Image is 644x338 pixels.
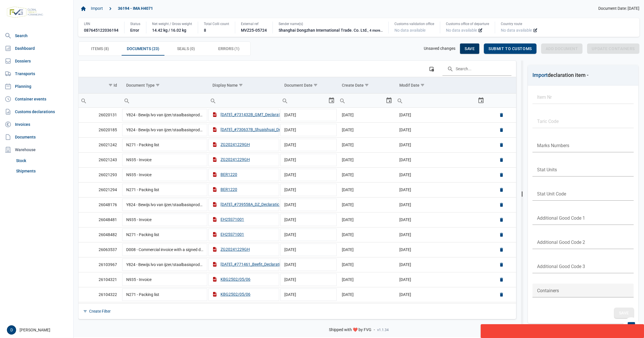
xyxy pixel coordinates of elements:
[284,217,296,222] span: [DATE]
[91,45,109,52] span: Items (8)
[460,43,479,54] div: Save
[78,182,122,197] td: 26021294
[78,227,122,242] td: 26048482
[342,113,354,117] span: [DATE]
[399,277,411,282] span: [DATE]
[83,61,511,77] div: Data grid toolbar
[501,27,532,33] span: No data available
[399,113,411,117] span: [DATE]
[2,144,71,155] div: Warehouse
[499,292,504,297] a: Delete
[78,94,122,107] input: Filter cell
[78,137,122,152] td: 26021242
[78,61,516,319] div: Data grid with 23 rows and 6 columns
[342,83,364,88] div: Create Date
[212,157,250,162] div: ZG20241229GH
[126,83,155,88] div: Document Type
[342,157,354,162] span: [DATE]
[337,94,386,107] input: Filter cell
[313,83,318,87] span: Show filter options for column 'Document Date'
[2,131,71,143] a: Documents
[337,77,395,94] td: Column Create Date
[399,202,411,207] span: [DATE]
[208,94,218,107] div: Search box
[156,83,160,87] span: Show filter options for column 'Document Type'
[78,152,122,167] td: 26021243
[532,71,589,79] div: declaration item -
[2,119,71,130] a: Invoices
[5,4,45,20] img: FVG - Global freight forwarding
[78,272,122,287] td: 26104321
[499,172,504,177] a: Delete
[122,227,208,242] td: N271 - Packing list
[499,217,504,222] a: Delete
[122,108,208,123] td: Y824 - Bewijs lvo van ijzer/staalbasisproducten
[89,309,111,314] div: Create Filter
[499,277,504,282] a: Delete
[212,127,284,132] div: [DATE]_#730637B_Shuaishuai_Decl
[328,94,335,107] div: Select
[212,202,282,207] div: [DATE]_#739558A_DZ_Declaration
[7,325,16,335] button: D
[395,94,478,107] input: Filter cell
[2,81,71,92] a: Planning
[127,45,159,52] span: Documents (23)
[619,311,629,315] span: Save
[399,83,419,88] div: Modif Date
[2,55,71,67] a: Dossiers
[241,27,267,33] div: MVZ25-05724
[426,64,437,74] div: Column Chooser
[122,212,208,227] td: N935 - Invoice
[78,197,122,212] td: 26048176
[614,308,634,318] div: Save
[478,94,484,107] div: Select
[78,108,122,123] td: 26020131
[152,27,192,33] div: 14.42 kg / 16.02 kg
[499,247,504,252] a: Delete
[78,257,122,272] td: 26103967
[122,287,208,302] td: N271 - Packing list
[78,302,122,317] td: 26117741
[399,157,411,162] span: [DATE]
[2,30,71,41] a: Search
[108,83,113,87] span: Show filter options for column 'Id'
[122,77,208,94] td: Column Document Type
[386,94,392,107] div: Select
[2,106,71,117] a: Customs declarations
[122,257,208,272] td: Y824 - Bewijs lvo van ijzer/staalbasisproducten
[212,246,250,252] div: ZG20241229GH
[399,187,411,192] span: [DATE]
[499,142,504,147] a: Delete
[598,6,639,11] span: Document Date: [DATE]
[342,247,354,252] span: [DATE]
[284,247,296,252] span: [DATE]
[78,94,89,107] div: Search box
[395,93,487,107] td: Filter cell
[342,128,354,132] span: [DATE]
[342,172,354,177] span: [DATE]
[122,167,208,182] td: N935 - Invoice
[78,77,122,94] td: Column Id
[395,94,405,107] div: Search box
[394,28,425,33] span: No data available
[342,217,354,222] span: [DATE]
[212,112,285,117] div: [DATE]_#731432B_GMT_Declaration
[122,272,208,287] td: N935 - Invoice
[337,93,395,107] td: Filter cell
[2,43,71,54] a: Dashboard
[499,262,504,267] a: Delete
[78,93,122,107] td: Filter cell
[116,4,155,14] a: 36194 - IMA H4071
[280,77,337,94] td: Column Document Date
[122,197,208,212] td: Y824 - Bewijs lvo van ijzer/staalbasisproducten
[284,128,296,132] span: [DATE]
[284,187,296,192] span: [DATE]
[130,22,140,26] div: Status
[212,187,237,192] div: BER1220
[499,157,504,162] a: Delete
[442,62,511,76] input: Search in the data grid
[501,22,538,26] div: Country route
[239,83,243,87] span: Show filter options for column 'Display Name'
[122,93,208,107] td: Filter cell
[337,94,348,107] div: Search box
